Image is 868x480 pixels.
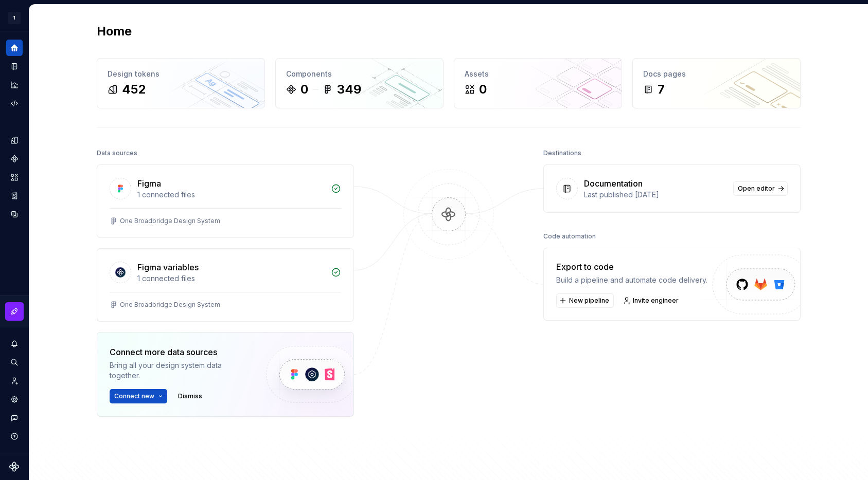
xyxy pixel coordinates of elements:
div: Data sources [97,146,137,160]
div: 349 [337,81,361,98]
span: Invite engineer [633,297,679,305]
span: Dismiss [178,392,202,400]
div: Docs pages [643,69,790,79]
a: Code automation [6,95,23,112]
div: Assets [465,69,611,79]
div: Export to code [556,261,707,273]
a: Assets [6,169,23,186]
a: Invite engineer [620,293,683,308]
div: Bring all your design system data together. [110,360,249,381]
div: 1 connected files [137,273,325,284]
div: Design tokens [108,69,254,79]
a: Settings [6,391,23,408]
h2: Home [97,23,132,40]
span: New pipeline [569,297,609,305]
div: Destinations [543,146,581,160]
a: Design tokens452 [97,58,265,108]
div: Components [286,69,433,79]
button: Connect new [110,389,167,403]
a: Documentation [6,58,23,75]
div: 0 [300,81,308,98]
a: Analytics [6,77,23,93]
button: Search ⌘K [6,354,23,371]
button: Dismiss [173,389,207,403]
span: Connect new [114,392,154,400]
div: Connect more data sources [110,346,249,358]
div: Figma [137,177,161,190]
div: 0 [479,81,487,98]
div: 1 [8,12,21,24]
a: Figma1 connected filesOne Broadbridge Design System [97,164,354,238]
a: Components [6,151,23,167]
a: Components0349 [275,58,444,108]
div: Last published [DATE] [584,190,727,200]
button: Notifications [6,336,23,352]
button: New pipeline [556,293,614,308]
div: One Broadbridge Design System [120,301,220,309]
div: 7 [658,81,665,98]
span: Open editor [738,184,775,193]
div: 452 [122,81,146,98]
div: Documentation [584,177,643,190]
a: Design tokens [6,132,23,149]
a: Figma variables1 connected filesOne Broadbridge Design System [97,248,354,322]
div: One Broadbridge Design System [120,217,220,225]
a: Assets0 [454,58,622,108]
div: Code automation [543,229,596,244]
div: Build a pipeline and automate code delivery. [556,275,707,285]
div: 1 connected files [137,190,325,200]
a: Docs pages7 [632,58,801,108]
a: Data sources [6,206,23,223]
svg: Supernova Logo [9,461,20,472]
div: Figma variables [137,261,199,273]
button: Contact support [6,410,23,426]
a: Storybook stories [6,188,23,204]
button: 1 [2,7,27,29]
a: Home [6,40,23,56]
a: Invite team [6,373,23,389]
a: Open editor [733,181,788,196]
